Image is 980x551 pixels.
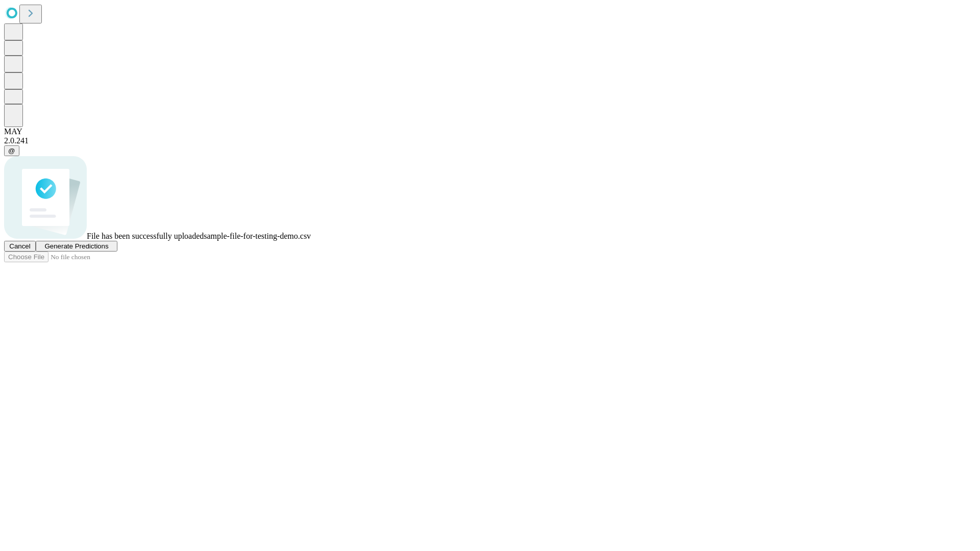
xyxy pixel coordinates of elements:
button: Cancel [4,241,36,252]
button: Generate Predictions [36,241,117,252]
span: Generate Predictions [44,242,108,250]
span: File has been successfully uploaded [87,232,204,240]
div: MAY [4,127,976,136]
span: Cancel [9,242,31,250]
span: sample-file-for-testing-demo.csv [204,232,311,240]
button: @ [4,145,19,156]
div: 2.0.241 [4,136,976,145]
span: @ [8,147,15,155]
